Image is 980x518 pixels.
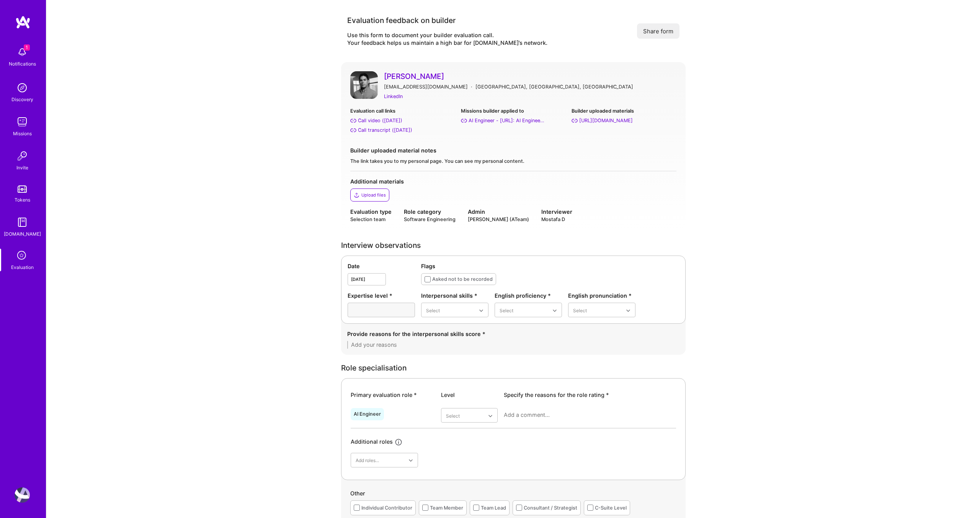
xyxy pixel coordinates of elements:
[15,215,30,230] img: guide book
[350,157,676,165] div: The link takes you to my personal page. You can see my personal content.
[479,309,483,313] i: icon Chevron
[350,146,676,154] div: Builder uploaded material notes
[18,185,27,193] img: tokens
[354,192,360,198] i: icon Upload2
[4,230,41,238] div: [DOMAIN_NAME]
[15,114,30,129] img: teamwork
[541,216,572,223] div: Mostafa D
[471,83,472,91] div: ·
[475,83,633,91] div: [GEOGRAPHIC_DATA], [GEOGRAPHIC_DATA], [GEOGRAPHIC_DATA]
[409,459,413,462] i: icon Chevron
[351,391,435,399] div: Primary evaluation role *
[350,107,455,115] div: Evaluation call links
[481,504,506,512] div: Team Lead
[421,262,679,270] div: Flags
[595,504,627,512] div: C-Suite Level
[500,306,513,314] div: Select
[573,306,587,314] div: Select
[488,414,492,418] i: icon Chevron
[350,216,392,223] div: Selection team
[354,411,381,417] div: AI Engineer
[15,487,30,503] img: User Avatar
[9,60,36,68] div: Notifications
[394,438,403,447] i: icon Info
[358,116,402,125] div: Call video (Sep 10, 2025)
[347,15,547,25] div: Evaluation feedback on builder
[350,118,356,124] i: Call video (Sep 10, 2025)
[553,309,557,313] i: icon Chevron
[348,292,415,300] div: Expertise level *
[361,192,386,198] div: Upload files
[350,126,455,134] a: Call transcript ([DATE])
[347,31,547,47] div: Use this form to document your builder evaluation call. Your feedback helps us maintain a high ba...
[461,107,565,115] div: Missions builder applied to
[446,411,460,420] div: Select
[468,208,529,216] div: Admin
[361,504,412,512] div: Individual Contributor
[356,456,379,464] div: Add roles...
[579,116,633,125] div: https://ocampor.com
[15,80,30,95] img: discovery
[341,364,686,372] div: Role specialisation
[541,208,572,216] div: Interviewer
[16,164,28,172] div: Invite
[24,44,30,51] span: 1
[524,504,577,512] div: Consultant / Strategist
[15,196,30,204] div: Tokens
[468,216,529,223] div: [PERSON_NAME] (ATeam)
[15,249,29,263] i: icon SelectionTeam
[384,92,403,100] a: LinkedIn
[504,391,676,399] div: Specify the reasons for the role rating *
[341,241,686,249] div: Interview observations
[461,116,565,125] a: AI Engineer - [URL]: AI Engineer for Multi-Agent Platform
[421,292,488,300] div: Interpersonal skills *
[430,504,463,512] div: Team Member
[350,127,356,133] i: Call transcript (Sep 10, 2025)
[568,292,635,300] div: English pronunciation *
[13,129,32,138] div: Missions
[441,391,498,399] div: Level
[426,306,440,314] div: Select
[350,71,378,99] img: User Avatar
[432,275,493,283] div: Asked not to be recorded
[11,95,33,103] div: Discovery
[384,71,676,81] a: [PERSON_NAME]
[350,489,676,500] div: Other
[469,116,545,125] div: AI Engineer - Steelbay.ai: AI Engineer for Multi-Agent Platform
[350,116,455,125] a: Call video ([DATE])
[350,177,676,185] div: Additional materials
[350,208,392,216] div: Evaluation type
[572,107,676,115] div: Builder uploaded materials
[347,330,679,338] div: Provide reasons for the interpersonal skills score *
[15,44,30,60] img: bell
[626,309,630,313] i: icon Chevron
[350,71,378,101] a: User Avatar
[358,126,412,134] div: Call transcript (Sep 10, 2025)
[404,208,456,216] div: Role category
[13,487,32,503] a: User Avatar
[637,23,679,39] button: Share form
[384,83,468,91] div: [EMAIL_ADDRESS][DOMAIN_NAME]
[461,118,467,124] i: AI Engineer - Steelbay.ai: AI Engineer for Multi-Agent Platform
[572,116,676,125] a: [URL][DOMAIN_NAME]
[572,118,578,124] i: https://ocampor.com
[15,148,30,164] img: Invite
[11,263,34,271] div: Evaluation
[348,262,415,270] div: Date
[15,15,31,29] img: logo
[404,216,456,223] div: Software Engineering
[351,438,393,446] div: Additional roles
[495,292,562,300] div: English proficiency *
